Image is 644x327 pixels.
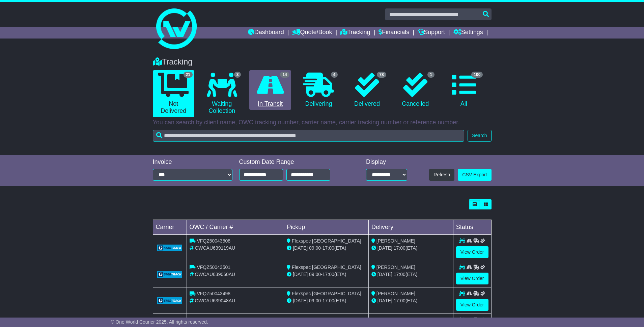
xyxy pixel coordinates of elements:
[292,291,361,296] span: Flexspec [GEOGRAPHIC_DATA]
[377,245,392,251] span: [DATE]
[153,220,187,235] td: Carrier
[366,158,407,166] div: Display
[456,246,488,258] a: View Order
[456,273,488,284] a: View Order
[340,27,370,39] a: Tracking
[377,272,392,277] span: [DATE]
[368,220,453,235] td: Delivery
[287,297,366,304] div: - (ETA)
[248,27,284,39] a: Dashboard
[429,169,454,181] button: Refresh
[371,245,450,252] div: (ETA)
[111,319,208,325] span: © One World Courier 2025. All rights reserved.
[157,271,183,278] img: GetCarrierServiceLogo
[309,298,321,303] span: 09:00
[197,265,230,270] span: VFQZ50043501
[153,70,194,117] a: 21 Not Delivered
[371,271,450,278] div: (ETA)
[201,70,243,117] a: 3 Waiting Collection
[427,72,435,78] span: 1
[298,70,339,110] a: 4 Delivering
[323,245,334,251] span: 17:00
[458,169,491,181] a: CSV Export
[153,119,492,126] p: You can search by client name, OWC tracking number, carrier name, carrier tracking number or refe...
[394,245,405,251] span: 17:00
[197,291,230,296] span: VFQZ50043498
[287,245,366,252] div: - (ETA)
[376,265,415,270] span: [PERSON_NAME]
[292,27,332,39] a: Quote/Book
[239,158,347,166] div: Custom Date Range
[195,272,235,277] span: OWCAU639060AU
[376,291,415,296] span: [PERSON_NAME]
[249,70,291,110] a: 14 In Transit
[394,298,405,303] span: 17:00
[394,272,405,277] span: 17:00
[418,27,445,39] a: Support
[379,27,409,39] a: Financials
[346,70,388,110] a: 78 Delivered
[293,272,308,277] span: [DATE]
[187,220,284,235] td: OWC / Carrier #
[157,297,183,304] img: GetCarrierServiceLogo
[287,271,366,278] div: - (ETA)
[453,220,491,235] td: Status
[292,265,361,270] span: Flexspec [GEOGRAPHIC_DATA]
[377,72,386,78] span: 78
[395,70,436,110] a: 1 Cancelled
[153,158,232,166] div: Invoice
[157,245,183,251] img: GetCarrierServiceLogo
[453,27,483,39] a: Settings
[197,238,230,244] span: VFQZ50043508
[331,72,338,78] span: 4
[309,272,321,277] span: 09:00
[292,238,361,244] span: Flexspec [GEOGRAPHIC_DATA]
[376,238,415,244] span: [PERSON_NAME]
[377,298,392,303] span: [DATE]
[293,245,308,251] span: [DATE]
[443,70,484,110] a: 100 All
[280,72,289,78] span: 14
[456,299,488,311] a: View Order
[323,298,334,303] span: 17:00
[234,72,241,78] span: 3
[323,272,334,277] span: 17:00
[371,297,450,304] div: (ETA)
[293,298,308,303] span: [DATE]
[471,72,483,78] span: 100
[284,220,369,235] td: Pickup
[195,245,235,251] span: OWCAU639119AU
[309,245,321,251] span: 09:00
[149,57,495,67] div: Tracking
[468,130,491,142] button: Search
[184,72,193,78] span: 21
[195,298,235,303] span: OWCAU639048AU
